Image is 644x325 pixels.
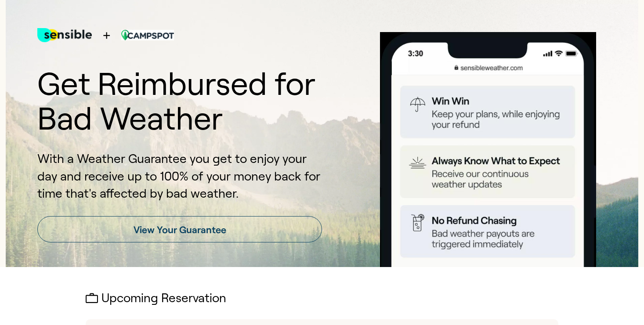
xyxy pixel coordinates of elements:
[86,292,558,305] h2: Upcoming Reservation
[37,18,92,53] img: test for bg
[102,25,111,45] span: +
[37,150,322,202] p: With a Weather Guarantee you get to enjoy your day and receive up to 100% of your money back for ...
[369,32,607,267] img: Product box
[37,67,322,136] h1: Get Reimbursed for Bad Weather
[37,216,322,242] a: View Your Guarantee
